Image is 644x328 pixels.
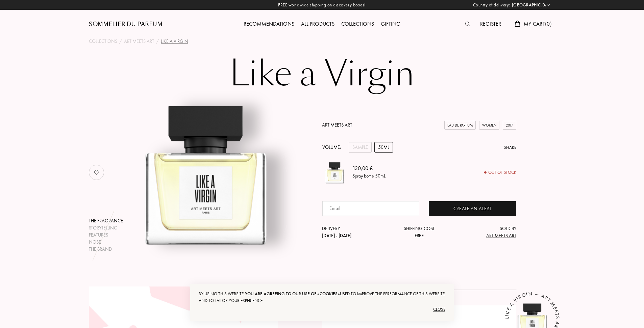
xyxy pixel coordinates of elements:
[486,233,516,239] span: Art Meets Art
[89,20,163,28] a: Sommelier du Parfum
[429,201,516,216] div: Create an alert
[415,233,424,239] span: Free
[451,225,516,239] div: Sold by
[444,121,476,130] div: Eau de Parfum
[199,291,445,304] div: By using this website, used to improve the performance of this website and to tailor your experie...
[322,233,351,239] span: [DATE] - [DATE]
[298,20,338,27] a: All products
[122,86,289,253] img: Like a Virgin Art Meets Art
[89,231,123,239] div: Features
[124,38,154,45] a: Art Meets Art
[322,122,352,128] a: Art Meets Art
[89,239,123,246] div: Nose
[338,20,377,27] a: Collections
[240,20,298,27] a: Recommendations
[240,20,298,29] div: Recommendations
[374,142,393,153] div: 50mL
[349,142,372,153] div: Sample
[377,20,404,27] a: Gifting
[89,38,117,45] a: Collections
[161,38,188,45] div: Like a Virgin
[515,21,520,27] img: cart.svg
[89,246,123,253] div: The brand
[90,166,103,179] img: no_like_p.png
[153,55,491,92] h1: Like a Virgin
[473,2,510,8] span: Country of delivery:
[199,304,445,315] div: Close
[477,20,504,27] a: Register
[89,224,123,231] div: Storytelling
[352,164,386,172] div: 130,00 €
[322,142,345,153] div: Volume:
[465,22,470,26] img: search_icn.svg
[524,20,552,27] span: My Cart ( 0 )
[322,159,347,185] img: Like a Virgin Art Meets Art
[245,291,340,297] span: you are agreeing to our use of «cookies»
[504,144,516,151] div: Share
[156,38,159,45] div: /
[89,217,123,224] div: The fragrance
[119,38,122,45] div: /
[322,201,419,216] input: Email
[352,172,386,180] div: Spray bottle 50mL
[477,20,504,29] div: Register
[484,169,516,176] div: Out of stock
[322,225,387,239] div: Delivery
[479,121,499,130] div: Women
[503,121,516,130] div: 2017
[338,20,377,29] div: Collections
[377,20,404,29] div: Gifting
[298,20,338,29] div: All products
[387,225,452,239] div: Shipping cost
